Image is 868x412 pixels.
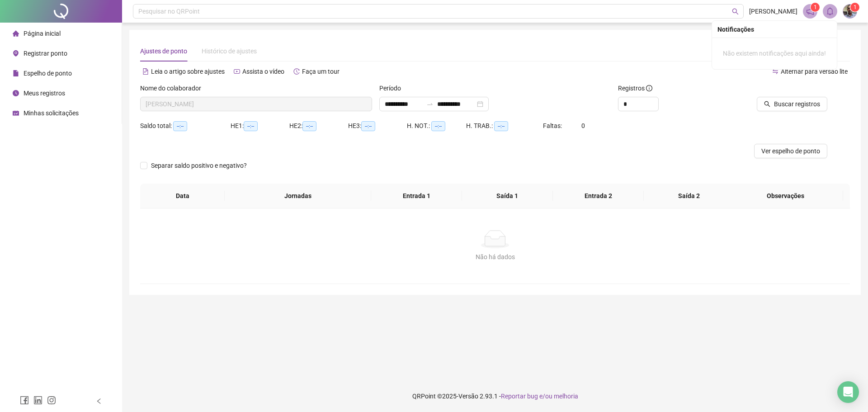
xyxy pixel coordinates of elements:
span: Versão [458,393,478,400]
span: bell [826,7,834,15]
span: Alternar para versão lite [781,68,848,75]
label: Nome do colaborador [140,83,207,93]
th: Saída 1 [462,184,553,208]
div: Não há dados [151,252,839,262]
footer: QRPoint © 2025 - 2.93.1 - [122,380,868,412]
span: search [732,8,739,15]
span: Leia o artigo sobre ajustes [151,68,225,75]
div: Open Intercom Messenger [837,381,859,403]
span: youtube [234,68,240,75]
span: schedule [13,110,19,116]
div: HE 2: [289,121,348,131]
span: Observações [735,191,836,201]
div: H. TRAB.: [466,121,543,131]
span: Separar saldo positivo e negativo? [147,161,250,170]
span: Minhas solicitações [24,109,79,117]
span: [PERSON_NAME] [749,6,797,16]
span: home [13,30,19,37]
span: instagram [47,396,56,405]
span: --:-- [173,121,187,131]
span: Faltas: [543,122,563,129]
th: Data [140,184,225,208]
span: facebook [20,396,29,405]
span: search [764,101,770,107]
span: Não existem notificações aqui ainda! [723,50,826,57]
div: HE 1: [231,121,289,131]
span: to [426,100,434,108]
span: ALOISIO DA CRUZ LACERDA JUNIOR [146,97,367,111]
span: Reportar bug e/ou melhoria [501,393,578,400]
div: H. NOT.: [407,121,466,131]
span: Histórico de ajustes [202,47,257,55]
span: info-circle [646,85,652,91]
button: Ver espelho de ponto [754,144,827,158]
span: --:-- [302,121,316,131]
span: Buscar registros [774,99,820,109]
th: Observações [728,184,843,208]
span: Página inicial [24,30,61,37]
th: Saída 2 [644,184,735,208]
span: 0 [581,122,585,129]
img: 40471 [843,5,857,18]
span: --:-- [244,121,258,131]
span: --:-- [361,121,375,131]
span: Faça um tour [302,68,340,75]
span: Ajustes de ponto [140,47,187,55]
span: file-text [142,68,149,75]
sup: Atualize o seu contato no menu Meus Dados [850,3,859,12]
div: HE 3: [348,121,407,131]
span: Assista o vídeo [242,68,284,75]
span: linkedin [33,396,42,405]
span: Espelho de ponto [24,70,72,77]
th: Jornadas [225,184,371,208]
th: Entrada 1 [371,184,462,208]
span: Ver espelho de ponto [761,146,820,156]
span: Registros [618,83,652,93]
div: Notificações [717,24,831,34]
sup: 1 [811,3,820,12]
span: Registrar ponto [24,50,67,57]
span: 1 [854,4,857,10]
span: file [13,70,19,76]
span: Meus registros [24,90,65,97]
span: --:-- [494,121,508,131]
span: environment [13,50,19,57]
th: Entrada 2 [553,184,644,208]
label: Período [379,83,407,93]
span: --:-- [431,121,445,131]
span: left [96,398,102,404]
span: swap [772,68,778,75]
span: history [293,68,300,75]
span: notification [806,7,814,15]
span: 1 [814,4,817,10]
button: Buscar registros [757,97,827,111]
span: swap-right [426,100,434,108]
div: Saldo total: [140,121,231,131]
span: clock-circle [13,90,19,96]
